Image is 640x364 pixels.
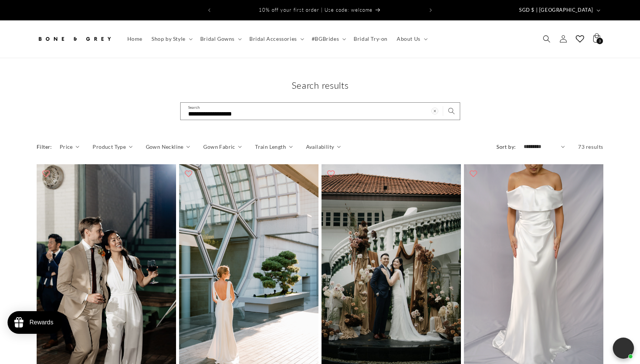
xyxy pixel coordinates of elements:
summary: Gown Fabric (0 selected) [203,143,242,151]
span: Gown Fabric [203,143,235,151]
a: Bone and Grey Bridal [34,28,115,50]
h2: Filter: [37,143,52,151]
summary: Gown Neckline (0 selected) [146,143,190,151]
summary: Product Type (0 selected) [93,143,132,151]
summary: Bridal Accessories [245,31,307,47]
img: Bone and Grey Bridal [37,31,112,47]
summary: #BGBrides [307,31,349,47]
button: Add to wishlist [181,166,196,181]
span: Bridal Gowns [200,35,235,42]
span: Bridal Accessories [249,35,297,42]
span: About Us [397,35,420,42]
summary: Availability (0 selected) [306,143,341,151]
button: Add to wishlist [466,166,481,181]
h1: Search results [37,79,603,91]
summary: Search [538,31,555,47]
button: Clear search term [427,103,443,119]
button: SGD $ | [GEOGRAPHIC_DATA] [515,3,603,17]
a: Bridal Try-on [349,31,392,47]
button: Add to wishlist [323,166,339,181]
summary: About Us [392,31,431,47]
button: Open chatbox [613,338,634,359]
span: 3 [599,38,601,44]
label: Sort by: [496,143,516,150]
summary: Shop by Style [147,31,196,47]
summary: Bridal Gowns [196,31,245,47]
button: Search [443,103,460,119]
span: Gown Neckline [146,143,184,151]
span: 73 results [578,143,603,150]
button: Add to wishlist [39,166,54,181]
summary: Price [60,143,80,151]
span: Train Length [255,143,286,151]
span: SGD $ | [GEOGRAPHIC_DATA] [519,6,593,14]
span: Home [127,35,142,42]
span: Shop by Style [151,35,186,42]
div: Rewards [29,319,53,326]
span: Availability [306,143,334,151]
span: Product Type [93,143,126,151]
span: #BGBrides [312,35,339,42]
button: Previous announcement [201,3,218,17]
span: Price [60,143,73,151]
span: Bridal Try-on [354,35,388,42]
summary: Train Length (0 selected) [255,143,292,151]
a: Home [123,31,147,47]
span: 10% off your first order | Use code: welcome [259,7,373,13]
button: Next announcement [422,3,439,17]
